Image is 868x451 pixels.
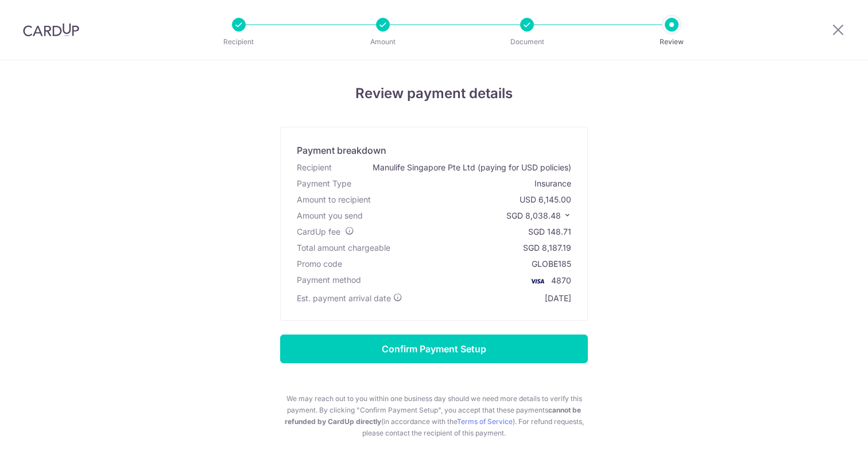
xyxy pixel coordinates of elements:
[528,226,571,238] div: SGD 148.71
[520,194,571,205] div: USD 6,145.00
[280,393,588,439] p: We may reach out to you within one business day should we need more details to verify this paymen...
[98,83,770,104] h4: Review payment details
[526,274,549,288] img: <span class="translation_missing" title="translation missing: en.account_steps.new_confirm_form.b...
[532,258,571,270] div: GLOBE185
[297,162,332,173] div: Recipient
[297,143,386,157] div: Payment breakdown
[551,275,571,285] span: 4870
[297,227,340,236] span: CardUp fee
[545,293,571,304] div: [DATE]
[196,36,281,48] p: Recipient
[629,36,714,48] p: Review
[297,178,351,188] span: translation missing: en.account_steps.new_confirm_form.xb_payment.header.payment_type
[23,23,79,37] img: CardUp
[485,36,569,48] p: Document
[297,293,402,304] div: Est. payment arrival date
[534,178,571,189] div: Insurance
[297,194,371,205] div: Amount to recipient
[340,36,425,48] p: Amount
[794,417,857,445] iframe: Opens a widget where you can find more information
[280,335,588,363] input: Confirm Payment Setup
[297,210,363,221] div: Amount you send
[297,243,390,252] span: Total amount chargeable
[373,162,571,173] div: Manulife Singapore Pte Ltd (paying for USD policies)
[297,258,342,270] div: Promo code
[523,242,571,254] div: SGD 8,187.19
[506,211,561,220] span: SGD 8,038.48
[297,274,361,288] div: Payment method
[506,210,571,221] p: SGD 8,038.48
[457,417,513,426] a: Terms of Service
